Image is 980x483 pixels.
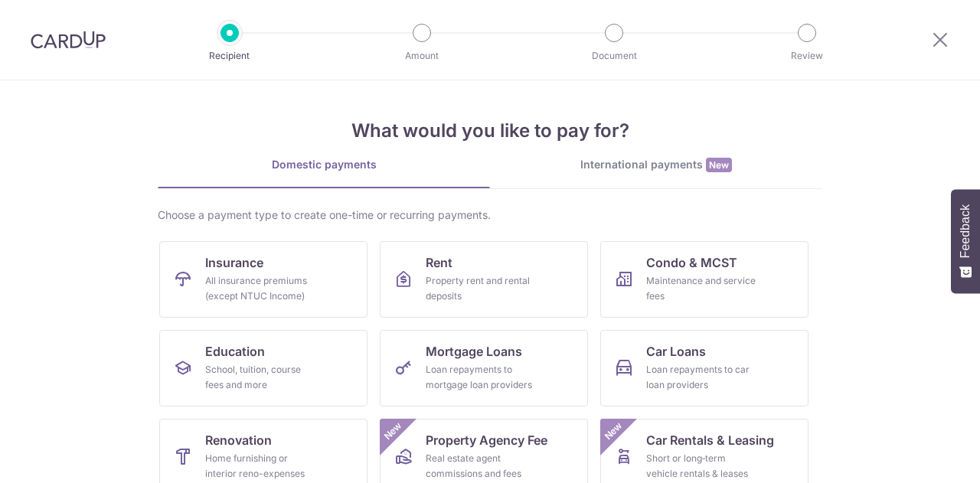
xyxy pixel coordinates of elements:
[159,330,367,406] a: EducationSchool, tuition, course fees and more
[158,207,822,223] div: Choose a payment type to create one-time or recurring payments.
[646,451,756,481] div: Short or long‑term vehicle rentals & leases
[646,273,756,304] div: Maintenance and service fees
[381,419,406,444] span: New
[205,273,315,304] div: All insurance premiums (except NTUC Income)
[158,157,490,172] div: Domestic payments
[646,362,756,393] div: Loan repayments to car loan providers
[646,342,706,361] span: Car Loans
[31,31,106,49] img: CardUp
[601,419,626,444] span: New
[365,48,479,64] p: Amount
[205,362,315,393] div: School, tuition, course fees and more
[205,342,265,361] span: Education
[426,431,547,449] span: Property Agency Fee
[959,204,972,258] span: Feedback
[557,48,671,64] p: Document
[380,330,588,406] a: Mortgage LoansLoan repayments to mortgage loan providers
[750,48,864,64] p: Review
[706,158,732,172] span: New
[951,189,980,293] button: Feedback - Show survey
[158,117,822,145] h4: What would you like to pay for?
[426,362,536,393] div: Loan repayments to mortgage loan providers
[882,437,965,475] iframe: Opens a widget where you can find more information
[600,330,808,406] a: Car LoansLoan repayments to car loan providers
[600,241,808,318] a: Condo & MCSTMaintenance and service fees
[205,451,315,481] div: Home furnishing or interior reno-expenses
[426,273,536,304] div: Property rent and rental deposits
[426,342,522,361] span: Mortgage Loans
[205,253,263,272] span: Insurance
[646,253,737,272] span: Condo & MCST
[173,48,286,64] p: Recipient
[205,431,272,449] span: Renovation
[159,241,367,318] a: InsuranceAll insurance premiums (except NTUC Income)
[426,451,536,481] div: Real estate agent commissions and fees
[646,431,774,449] span: Car Rentals & Leasing
[490,157,822,173] div: International payments
[380,241,588,318] a: RentProperty rent and rental deposits
[426,253,452,272] span: Rent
